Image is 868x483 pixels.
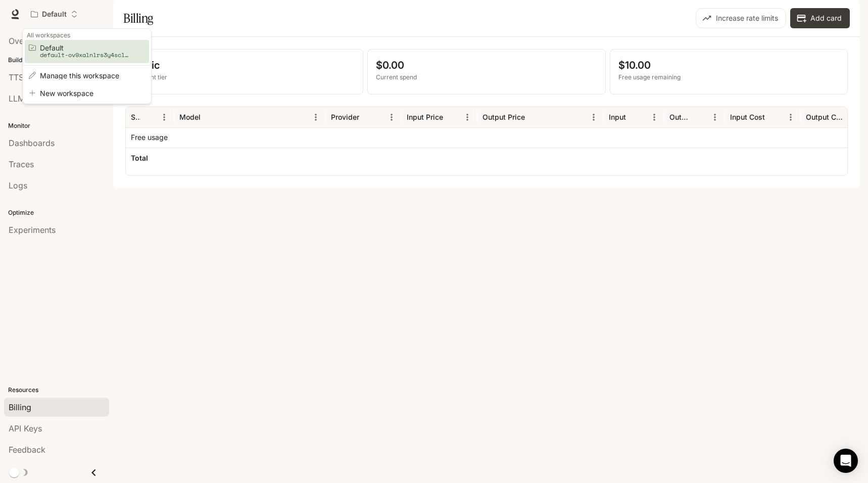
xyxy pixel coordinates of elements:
[40,72,131,79] span: Manage this workspace
[40,89,131,97] span: New workspace
[40,44,131,52] span: Default
[40,52,131,59] p: default-ov9xalnlrs3y4sclyhsu_w
[25,68,149,83] li: Edit workspace
[25,85,149,101] li: New workspace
